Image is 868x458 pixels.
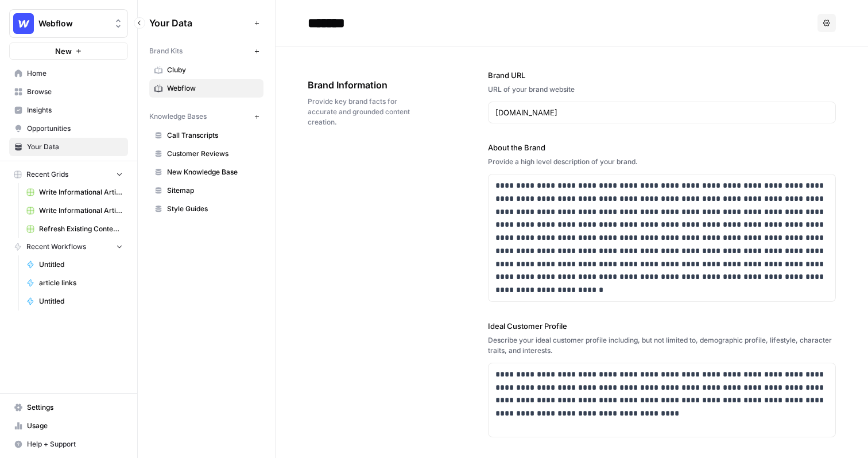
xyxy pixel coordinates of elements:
a: Your Data [9,138,128,156]
div: Provide a high level description of your brand. [488,157,836,167]
span: Webflow [167,83,258,94]
button: Recent Workflows [9,238,128,255]
span: Cluby [167,65,258,75]
button: New [9,42,128,60]
span: Usage [27,421,123,431]
span: Your Data [149,16,250,30]
a: Usage [9,417,128,435]
span: Webflow [38,18,108,29]
button: Workspace: Webflow [9,9,128,38]
div: URL of your brand website [488,84,836,95]
a: Untitled [21,255,128,274]
span: Insights [27,105,123,115]
label: About the Brand [488,142,836,153]
div: Describe your ideal customer profile including, but not limited to, demographic profile, lifestyl... [488,335,836,356]
span: Untitled [39,259,123,270]
span: Write Informational Article [39,205,123,216]
span: Recent Grids [26,169,68,180]
a: Call Transcripts [149,126,263,145]
span: Settings [27,402,123,413]
img: Webflow Logo [13,13,34,34]
a: article links [21,274,128,292]
a: Home [9,64,128,83]
a: Write Informational Article [21,201,128,220]
label: Brand URL [488,69,836,81]
a: Browse [9,83,128,101]
span: Provide key brand facts for accurate and grounded content creation. [308,96,424,127]
span: Opportunities [27,123,123,134]
a: Untitled [21,292,128,310]
button: Help + Support [9,435,128,453]
a: Webflow [149,79,263,98]
span: New Knowledge Base [167,167,258,177]
span: Untitled [39,296,123,306]
input: www.sundaysoccer.com [495,107,828,118]
a: Settings [9,398,128,417]
span: Home [27,68,123,79]
span: New [55,45,72,57]
a: Customer Reviews [149,145,263,163]
span: Browse [27,87,123,97]
a: Write Informational Article [21,183,128,201]
span: Call Transcripts [167,130,258,141]
button: Recent Grids [9,166,128,183]
span: Sitemap [167,185,258,196]
span: article links [39,278,123,288]
span: Your Data [27,142,123,152]
label: Ideal Customer Profile [488,320,836,332]
span: Style Guides [167,204,258,214]
a: Style Guides [149,200,263,218]
span: Refresh Existing Content (11) [39,224,123,234]
span: Help + Support [27,439,123,449]
a: Insights [9,101,128,119]
a: Sitemap [149,181,263,200]
span: Write Informational Article [39,187,123,197]
span: Recent Workflows [26,242,86,252]
span: Brand Kits [149,46,183,56]
span: Knowledge Bases [149,111,207,122]
a: Refresh Existing Content (11) [21,220,128,238]
a: Opportunities [9,119,128,138]
a: New Knowledge Base [149,163,263,181]
span: Customer Reviews [167,149,258,159]
span: Brand Information [308,78,424,92]
a: Cluby [149,61,263,79]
